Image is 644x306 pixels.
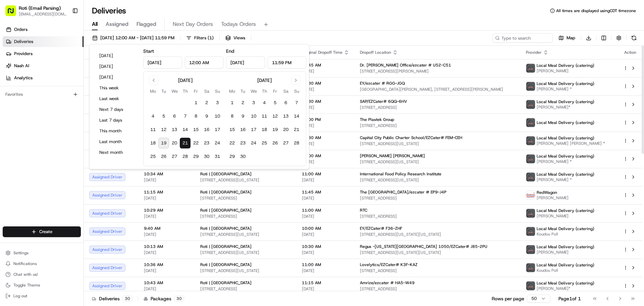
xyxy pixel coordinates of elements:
[302,159,349,165] span: [DATE]
[200,244,252,249] span: Roti | [GEOGRAPHIC_DATA]
[280,138,291,148] button: 27
[629,33,639,43] button: Refresh
[302,208,349,213] span: 11:00 AM
[360,81,405,86] span: EY/ezcater # RGG-JGQ
[96,62,137,71] button: [DATE]
[92,5,126,16] h1: Deliveries
[302,268,349,273] span: [DATE]
[200,177,291,183] span: [STREET_ADDRESS][US_STATE]
[537,190,557,195] span: RedWagon
[3,291,81,301] button: Log out
[537,262,594,268] span: Local Meal Delivery (catering)
[280,111,291,122] button: 13
[259,111,270,122] button: 11
[200,262,252,267] span: Roti | [GEOGRAPHIC_DATA]
[148,151,158,162] button: 25
[96,126,137,136] button: This month
[237,97,248,108] button: 2
[526,50,542,55] span: Provider
[526,209,535,218] img: lmd_logo.png
[137,20,156,28] span: Flagged
[291,88,302,95] th: Sunday
[47,114,81,119] a: Powered byPylon
[302,280,349,286] span: 11:15 AM
[191,151,201,162] button: 29
[221,20,256,28] span: Todays Orders
[302,232,349,237] span: [DATE]
[237,151,248,162] button: 30
[148,138,158,148] button: 18
[360,262,418,267] span: Lovelytics/EZCater# K3F-KAZ
[291,138,302,148] button: 28
[7,27,122,38] p: Welcome 👋
[237,111,248,122] button: 9
[360,177,516,183] span: [STREET_ADDRESS][US_STATE]
[537,68,594,74] span: [PERSON_NAME]
[537,141,605,146] span: [PERSON_NAME] [PERSON_NAME] *
[158,111,169,122] button: 5
[302,244,349,249] span: 10:30 AM
[174,296,184,302] div: 30
[526,245,535,254] img: lmd_logo.png
[526,64,535,73] img: lmd_logo.png
[360,159,516,165] span: [STREET_ADDRESS][US_STATE]
[526,173,535,181] img: lmd_logo.png
[248,97,259,108] button: 3
[7,64,19,76] img: 1736555255976-a54dd68f-1ca7-489b-9aae-adbdc363a1c4
[291,111,302,122] button: 14
[96,105,137,114] button: Next 7 days
[212,97,223,108] button: 3
[537,135,594,141] span: Local Meal Delivery (catering)
[526,136,535,145] img: lmd_logo.png
[3,270,81,279] button: Chat with us!
[3,48,84,59] a: Providers
[200,208,252,213] span: Roti | [GEOGRAPHIC_DATA]
[201,97,212,108] button: 2
[7,7,20,20] img: Nash
[360,268,516,273] span: [STREET_ADDRESS]
[191,97,201,108] button: 1
[114,66,122,74] button: Start new chat
[144,195,190,201] span: [DATE]
[270,111,280,122] button: 12
[183,33,217,43] button: Filters(1)
[537,286,594,291] span: [PERSON_NAME]*
[537,104,594,110] span: [PERSON_NAME]*
[526,100,535,109] img: lmd_logo.png
[302,135,349,140] span: 10:30 AM
[248,124,259,135] button: 17
[526,281,535,290] img: lmd_logo.png
[302,153,349,159] span: 10:00 AM
[360,135,462,140] span: Capital City Public Charter School/EZCater# FEM-CEH
[14,75,33,81] span: Analytics
[201,138,212,148] button: 23
[3,73,84,83] a: Analytics
[7,98,12,103] div: 📗
[3,3,69,19] button: Roti (Email Parsing)[EMAIL_ADDRESS][DOMAIN_NAME]
[227,138,237,148] button: 22
[360,244,487,249] span: Regus -[US_STATE][GEOGRAPHIC_DATA] 1050/EZCater# J85-2PU
[144,280,190,286] span: 10:43 AM
[96,83,137,93] button: This week
[259,88,270,95] th: Thursday
[14,39,33,45] span: Deliveries
[3,60,84,71] a: Nash AI
[302,50,342,55] span: Original Dropoff Time
[492,295,524,302] p: Rows per page
[227,151,237,162] button: 29
[212,151,223,162] button: 31
[148,124,158,135] button: 11
[360,280,415,286] span: Amrize/ezcater # HA5-W49
[492,33,553,43] input: Type to search
[526,227,535,236] img: lmd_logo.png
[67,114,81,119] span: Pylon
[526,191,535,200] img: time_to_eat_nevada_logo
[100,35,174,41] span: [DATE] 12:00 AM - [DATE] 11:59 PM
[537,81,594,86] span: Local Meal Delivery (catering)
[360,208,367,213] span: RTC
[280,124,291,135] button: 20
[226,48,234,54] label: End
[291,124,302,135] button: 21
[237,88,248,95] th: Tuesday
[185,56,224,69] input: Time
